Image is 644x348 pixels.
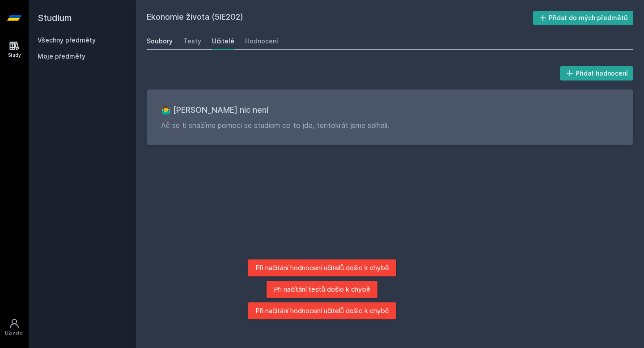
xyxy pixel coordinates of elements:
p: Ač se ti snažíme pomoci se studiem co to jde, tentokrát jsme selhali. [161,120,619,131]
a: Study [2,36,27,63]
a: Uživatel [2,314,27,341]
div: Soubory [147,37,173,46]
button: Přidat hodnocení [560,66,634,81]
div: Study [8,52,21,59]
a: Testy [183,32,201,50]
div: Při načítání hodnocení učitelů došlo k chybě [248,259,396,276]
div: Při načítání hodnocení učitelů došlo k chybě [248,302,396,319]
div: Testy [183,37,201,46]
a: Hodnocení [245,32,278,50]
a: Učitelé [212,32,234,50]
div: Učitelé [212,37,234,46]
span: Moje předměty [38,52,85,61]
div: Hodnocení [245,37,278,46]
a: Všechny předměty [38,36,96,44]
button: Přidat do mých předmětů [533,11,634,25]
div: Uživatel [5,330,24,336]
div: Při načítání testů došlo k chybě [267,281,377,298]
h2: Ekonomie života (5IE202) [147,11,533,25]
h3: 🤷‍♂️ [PERSON_NAME] nic není [161,104,619,116]
a: Soubory [147,32,173,50]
